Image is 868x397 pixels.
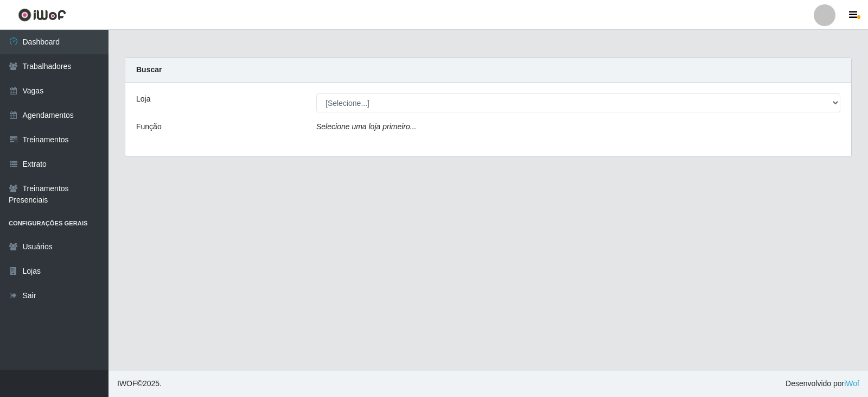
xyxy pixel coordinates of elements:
i: Selecione uma loja primeiro... [316,122,416,131]
label: Função [136,121,162,133]
label: Loja [136,93,150,105]
img: CoreUI Logo [18,8,66,22]
span: IWOF [117,379,137,388]
span: © 2025 . [117,378,162,389]
a: iWof [844,379,859,388]
span: Desenvolvido por [786,378,859,389]
strong: Buscar [136,65,162,74]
